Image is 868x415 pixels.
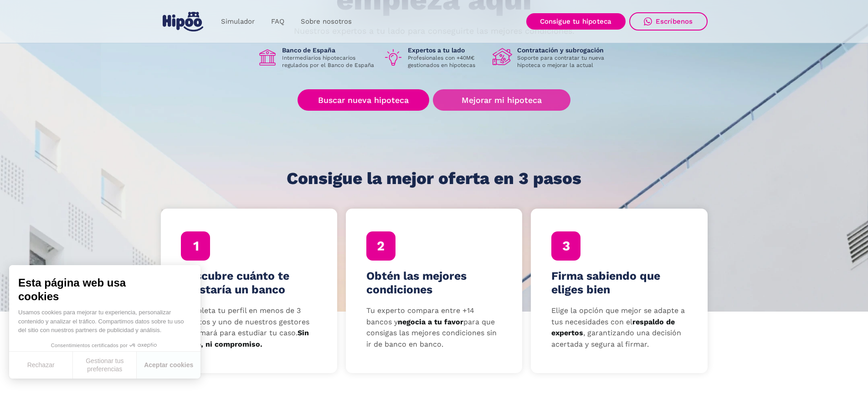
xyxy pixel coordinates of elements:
[366,305,502,350] p: Tu experto compara entre +14 bancos y para que consigas las mejores condiciones sin ir de banco e...
[408,46,485,54] h1: Expertos a tu lado
[181,328,309,348] strong: Sin coste, ni compromiso.
[433,89,570,111] a: Mejorar mi hipoteca
[293,13,360,31] a: Sobre nosotros
[408,54,485,69] p: Profesionales con +40M€ gestionados en hipotecas
[213,13,263,31] a: Simulador
[366,269,502,297] h4: Obtén las mejores condiciones
[181,305,317,350] p: Completa tu perfil en menos de 3 minutos y uno de nuestros gestores te llamará para estudiar tu c...
[629,12,708,31] a: Escríbenos
[282,54,376,69] p: Intermediarios hipotecarios regulados por el Banco de España
[287,169,581,188] h1: Consigue la mejor oferta en 3 pasos
[298,89,429,111] a: Buscar nueva hipoteca
[517,54,611,69] p: Soporte para contratar tu nueva hipoteca o mejorar la actual
[526,13,626,30] a: Consigue tu hipoteca
[161,8,205,35] a: home
[181,269,317,297] h4: Descubre cuánto te prestaría un banco
[517,46,611,54] h1: Contratación y subrogación
[282,46,376,54] h1: Banco de España
[551,269,687,297] h4: Firma sabiendo que eliges bien
[656,17,693,26] div: Escríbenos
[398,318,463,326] strong: negocia a tu favor
[551,305,687,350] p: Elige la opción que mejor se adapte a tus necesidades con el , garantizando una decisión acertada...
[263,13,293,31] a: FAQ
